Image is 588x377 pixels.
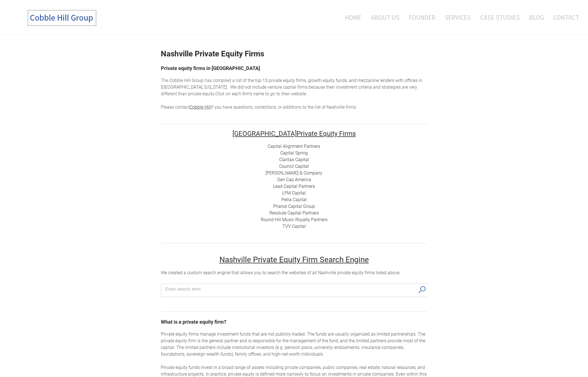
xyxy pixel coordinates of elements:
font: [GEOGRAPHIC_DATA] [232,130,297,138]
font: Private Equity Firms [232,130,356,138]
a: Petra Capital [281,197,307,202]
a: Contact [549,6,579,29]
a: Resolute Capital Partners [269,210,319,216]
font: Private equity firms in [GEOGRAPHIC_DATA] [161,65,260,71]
div: ​We created a custom search engine that allows you to search the websites of all Nashville privat... [161,269,427,276]
a: [PERSON_NAME] & Company [266,170,322,176]
input: Search input [166,285,415,293]
span: enture capital firms because their investment criteria and strategies are very different than pri... [161,84,417,96]
u: Nashville Private Equity Firm Search Engine [219,255,369,264]
a: Blog [525,6,548,29]
a: Case Studies [476,6,524,29]
a: Council Capital [279,164,309,169]
a: Capital Alignment Partners [268,144,320,149]
a: Capital Spring [280,150,308,156]
div: he top 13 private equity firms, growth equity funds, and mezzanine lenders with offices in [GEOGR... [161,77,427,111]
a: Gen Cap America [277,177,311,182]
strong: Nashville Private Equity Firms [161,49,264,58]
a: LFM Capital [282,190,306,196]
img: The Cobble Hill Group LLC [21,6,104,30]
a: Pharos Capital Group [273,204,315,209]
a: Services [441,6,475,29]
em: Click on each firm's name to go to their website. ​ [215,91,307,96]
span: The Cobble Hill Group has compiled a list of t [161,78,249,83]
a: Founder [405,6,439,29]
span: Please contact if you have questions, corrections, or additions to the list of Nashville firms. [161,104,357,110]
a: Lead Capital Partners [273,184,315,189]
a: Round Hill Music Royalty Partners [261,217,327,222]
a: About Us [367,6,404,29]
a: Cobble Hill [190,104,211,110]
a: Claritas Capital [279,157,309,162]
a: TVV Capital [282,224,306,229]
a: Home [337,6,366,29]
font: What is a private equity firm? [161,319,226,325]
button: Search [416,284,428,296]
